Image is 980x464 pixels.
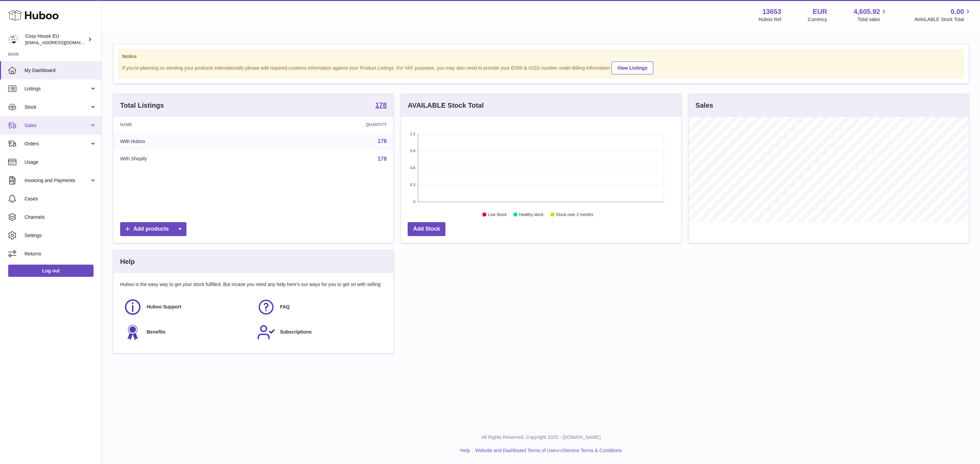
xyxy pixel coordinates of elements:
[24,232,97,239] span: Settings
[410,132,415,136] text: 1.2
[488,212,507,217] text: Low Stock
[280,329,312,335] span: Subscriptions
[378,138,387,144] a: 178
[124,323,250,341] a: Benefits
[410,166,415,170] text: 0.6
[124,298,250,316] a: Huboo Support
[813,7,827,16] strong: EUR
[378,156,387,162] a: 178
[473,447,622,454] li: and
[24,251,97,257] span: Returns
[257,323,383,341] a: Subscriptions
[696,101,713,110] h3: Sales
[24,159,97,165] span: Usage
[147,329,165,335] span: Benefits
[611,61,653,74] a: View Listings
[854,7,880,16] span: 4,605.92
[808,16,827,23] div: Currency
[460,448,470,453] a: Help
[410,149,415,153] text: 0.9
[8,265,94,277] a: Log out
[122,60,960,74] div: If you're planning on sending your products internationally please add required customs informati...
[475,448,555,453] a: Website and Dashboard Terms of Use
[120,101,164,110] h3: Total Listings
[113,117,264,132] th: Name
[25,33,86,46] div: Cosy House EU
[375,102,387,108] strong: 178
[758,16,781,23] div: Huboo Ref
[24,122,89,129] span: Sales
[257,298,383,316] a: FAQ
[951,7,964,16] span: 0.00
[113,132,264,150] td: With Huboo
[122,53,960,60] strong: Notice
[914,7,972,23] a: 0.00 AVAILABLE Stock Total
[280,304,290,310] span: FAQ
[375,102,387,110] a: 178
[762,7,781,16] strong: 13653
[563,448,622,453] a: Service Terms & Conditions
[8,34,18,44] img: supplychain@cosyhouse.de
[24,104,89,110] span: Stock
[24,67,97,74] span: My Dashboard
[24,141,89,147] span: Orders
[24,86,89,92] span: Listings
[147,304,181,310] span: Huboo Support
[556,212,593,217] text: Stock over 2 months
[24,196,97,202] span: Cases
[413,200,415,204] text: 0
[113,150,264,168] td: With Shopify
[24,177,89,184] span: Invoicing and Payments
[24,214,97,220] span: Channels
[120,222,186,236] a: Add products
[25,40,100,45] span: [EMAIL_ADDRESS][DOMAIN_NAME]
[519,212,544,217] text: Healthy stock
[120,257,135,266] h3: Help
[410,183,415,187] text: 0.3
[120,281,387,288] p: Huboo is the easy way to get your stock fulfilled. But incase you need any help here's our ways f...
[854,7,888,23] a: 4,605.92 Total sales
[408,222,445,236] a: Add Stock
[857,16,888,23] span: Total sales
[914,16,972,23] span: AVAILABLE Stock Total
[408,101,484,110] h3: AVAILABLE Stock Total
[264,117,393,132] th: Quantity
[108,434,975,441] p: All Rights Reserved. Copyright 2025 - [DOMAIN_NAME]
